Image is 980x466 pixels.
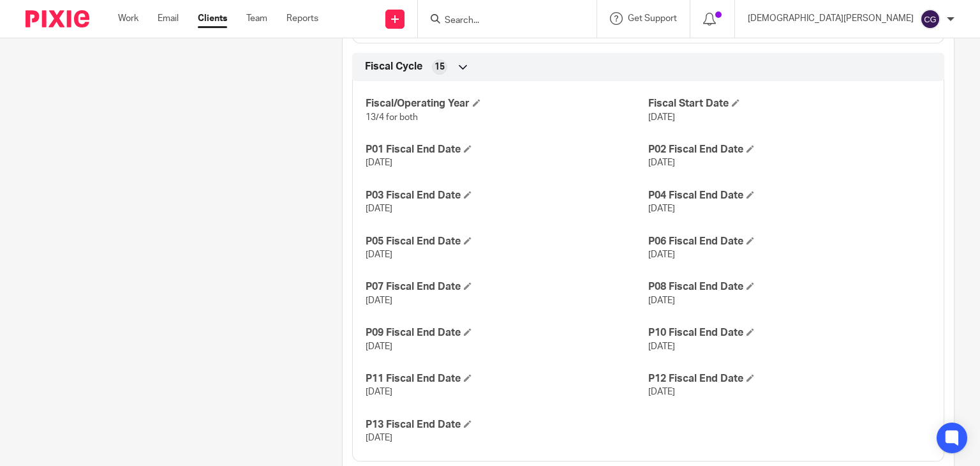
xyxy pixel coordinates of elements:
[648,387,675,396] span: [DATE]
[648,280,931,294] h4: P08 Fiscal End Date
[366,418,648,432] h4: P13 Fiscal End Date
[648,372,931,386] h4: P12 Fiscal End Date
[648,189,931,202] h4: P04 Fiscal End Date
[648,326,931,340] h4: P10 Fiscal End Date
[366,296,392,305] span: [DATE]
[648,97,931,110] h4: Fiscal Start Date
[366,342,392,351] span: [DATE]
[366,387,392,396] span: [DATE]
[286,12,318,25] a: Reports
[366,280,648,294] h4: P07 Fiscal End Date
[648,250,675,259] span: [DATE]
[648,204,675,213] span: [DATE]
[648,296,675,305] span: [DATE]
[366,204,392,213] span: [DATE]
[366,235,648,248] h4: P05 Fiscal End Date
[366,158,392,167] span: [DATE]
[366,113,418,122] span: 13/4 for both
[366,326,648,340] h4: P09 Fiscal End Date
[443,15,558,27] input: Search
[366,433,392,442] span: [DATE]
[365,60,422,73] span: Fiscal Cycle
[920,9,940,29] img: svg%3E
[366,143,648,156] h4: P01 Fiscal End Date
[648,143,931,156] h4: P02 Fiscal End Date
[366,372,648,386] h4: P11 Fiscal End Date
[648,342,675,351] span: [DATE]
[434,61,445,73] span: 15
[198,12,227,25] a: Clients
[628,14,677,23] span: Get Support
[648,158,675,167] span: [DATE]
[366,97,648,110] h4: Fiscal/Operating Year
[648,235,931,248] h4: P06 Fiscal End Date
[366,189,648,202] h4: P03 Fiscal End Date
[246,12,267,25] a: Team
[26,10,89,27] img: Pixie
[366,250,392,259] span: [DATE]
[118,12,138,25] a: Work
[748,12,914,25] p: [DEMOGRAPHIC_DATA][PERSON_NAME]
[648,113,675,122] span: [DATE]
[158,12,179,25] a: Email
